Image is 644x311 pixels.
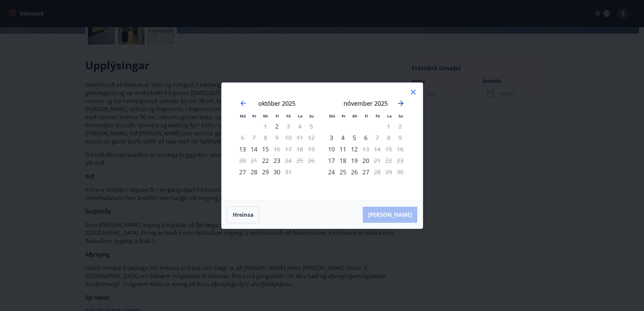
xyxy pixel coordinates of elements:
[263,113,268,118] small: Mi
[360,166,372,178] td: fimmtudagur, 27. nóvember 2025
[286,113,291,118] small: Fö
[298,113,302,118] small: La
[260,166,271,178] td: miðvikudagur, 29. október 2025
[337,132,349,143] td: þriðjudagur, 4. nóvember 2025
[394,120,406,132] td: Not available. sunnudagur, 2. nóvember 2025
[260,166,271,178] div: 29
[283,155,294,166] td: Not available. föstudagur, 24. október 2025
[349,155,360,166] div: 19
[372,166,383,178] td: Not available. föstudagur, 28. nóvember 2025
[349,132,360,143] div: 5
[237,155,248,166] td: Not available. mánudagur, 20. október 2025
[248,166,260,178] td: þriðjudagur, 28. október 2025
[305,132,317,143] td: Not available. sunnudagur, 12. október 2025
[271,143,283,155] div: Aðeins útritun í boði
[372,166,383,178] div: Aðeins útritun í boði
[349,166,360,178] div: 26
[271,120,283,132] td: fimmtudagur, 2. október 2025
[365,113,368,118] small: Fi
[337,143,349,155] div: 11
[248,166,260,178] div: 28
[360,132,372,143] td: fimmtudagur, 6. nóvember 2025
[376,113,380,118] small: Fö
[283,166,294,178] td: Not available. föstudagur, 31. október 2025
[271,166,283,178] td: fimmtudagur, 30. október 2025
[240,113,246,118] small: Má
[387,113,392,118] small: La
[326,166,337,178] td: mánudagur, 24. nóvember 2025
[260,132,271,143] td: Not available. miðvikudagur, 8. október 2025
[326,155,337,166] td: mánudagur, 17. nóvember 2025
[349,166,360,178] td: miðvikudagur, 26. nóvember 2025
[271,155,283,166] div: 23
[237,166,248,178] div: Aðeins innritun í boði
[372,143,383,155] td: Not available. föstudagur, 14. nóvember 2025
[271,166,283,178] div: 30
[326,132,337,143] td: mánudagur, 3. nóvember 2025
[349,143,360,155] div: 12
[383,120,394,132] td: Not available. laugardagur, 1. nóvember 2025
[271,132,283,143] td: Not available. fimmtudagur, 9. október 2025
[248,132,260,143] td: Not available. þriðjudagur, 7. október 2025
[326,143,337,155] td: mánudagur, 10. nóvember 2025
[329,113,335,118] small: Má
[271,120,283,132] div: Aðeins innritun í boði
[294,143,305,155] td: Not available. laugardagur, 18. október 2025
[283,120,294,132] td: Not available. föstudagur, 3. október 2025
[326,132,337,143] div: Aðeins innritun í boði
[283,143,294,155] td: Not available. föstudagur, 17. október 2025
[260,120,271,132] td: Not available. miðvikudagur, 1. október 2025
[237,166,248,178] td: mánudagur, 27. október 2025
[248,143,260,155] div: 14
[237,143,248,155] td: mánudagur, 13. október 2025
[283,132,294,143] td: Not available. föstudagur, 10. október 2025
[294,132,305,143] td: Not available. laugardagur, 11. október 2025
[360,166,372,178] div: 27
[360,143,372,155] div: Aðeins útritun í boði
[260,143,271,155] td: miðvikudagur, 15. október 2025
[326,143,337,155] div: Aðeins innritun í boði
[372,132,383,143] td: Not available. föstudagur, 7. nóvember 2025
[252,113,256,118] small: Þr
[230,91,415,193] div: Calendar
[227,206,259,223] button: Hreinsa
[383,166,394,178] td: Not available. laugardagur, 29. nóvember 2025
[383,155,394,166] td: Not available. laugardagur, 22. nóvember 2025
[337,155,349,166] div: 18
[337,166,349,178] div: 25
[283,155,294,166] div: Aðeins útritun í boði
[360,132,372,143] div: 6
[349,155,360,166] td: miðvikudagur, 19. nóvember 2025
[337,132,349,143] div: 4
[394,155,406,166] td: Not available. sunnudagur, 23. nóvember 2025
[360,155,372,166] div: 20
[337,166,349,178] td: þriðjudagur, 25. nóvember 2025
[394,132,406,143] td: Not available. sunnudagur, 9. nóvember 2025
[342,113,346,118] small: Þr
[394,166,406,178] td: Not available. sunnudagur, 30. nóvember 2025
[239,99,247,107] div: Move backward to switch to the previous month.
[352,113,357,118] small: Mi
[309,113,314,118] small: Su
[349,132,360,143] td: miðvikudagur, 5. nóvember 2025
[326,166,337,178] div: Aðeins innritun í boði
[326,155,337,166] div: Aðeins innritun í boði
[397,99,405,107] div: Move forward to switch to the next month.
[271,143,283,155] td: Not available. fimmtudagur, 16. október 2025
[283,166,294,178] div: Aðeins útritun í boði
[305,120,317,132] td: Not available. sunnudagur, 5. október 2025
[372,155,383,166] div: Aðeins útritun í boði
[398,113,403,118] small: Su
[337,155,349,166] td: þriðjudagur, 18. nóvember 2025
[283,120,294,132] div: Aðeins útritun í boði
[271,155,283,166] td: fimmtudagur, 23. október 2025
[248,143,260,155] td: þriðjudagur, 14. október 2025
[305,155,317,166] td: Not available. sunnudagur, 26. október 2025
[260,155,271,166] div: Aðeins innritun í boði
[349,143,360,155] td: miðvikudagur, 12. nóvember 2025
[337,143,349,155] td: þriðjudagur, 11. nóvember 2025
[394,143,406,155] td: Not available. sunnudagur, 16. nóvember 2025
[344,99,388,107] strong: nóvember 2025
[360,143,372,155] td: Not available. fimmtudagur, 13. nóvember 2025
[237,143,248,155] div: Aðeins innritun í boði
